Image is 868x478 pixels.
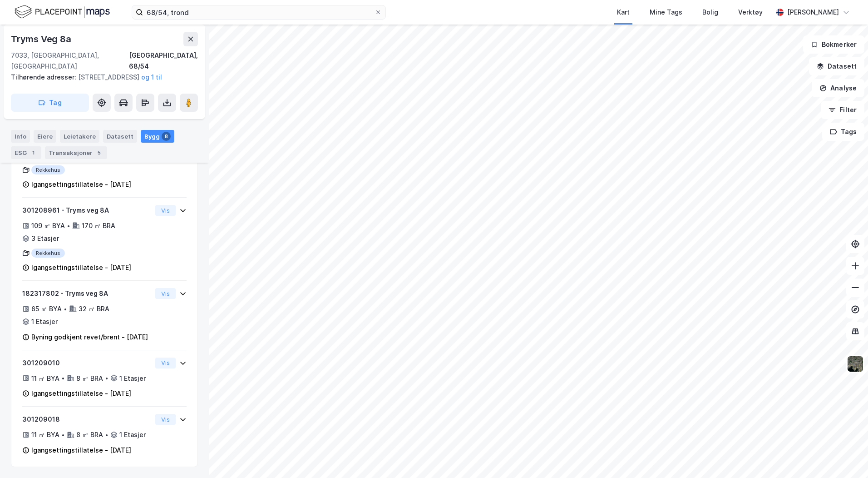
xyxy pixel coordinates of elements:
div: [PERSON_NAME] [787,7,839,18]
div: 32 ㎡ BRA [79,304,109,314]
div: 109 ㎡ BYA [31,220,65,231]
button: Vis [155,414,176,425]
div: Byning godkjent revet/brent - [DATE] [31,332,148,343]
button: Vis [155,288,176,299]
div: ESG [11,146,41,159]
button: Vis [155,205,176,216]
input: Søk på adresse, matrikkel, gårdeiere, leietakere eller personer [143,5,375,19]
div: • [105,431,108,438]
div: • [105,374,108,382]
div: 8 ㎡ BRA [76,373,103,384]
span: Tilhørende adresser: [11,73,78,81]
div: Igangsettingstillatelse - [DATE] [31,179,131,190]
img: 9k= [847,355,864,373]
button: Tag [11,94,89,112]
div: Bygg [141,130,174,143]
div: Info [11,130,30,143]
button: Bokmerker [803,35,864,54]
div: 3 Etasjer [31,233,59,244]
div: 301208961 - Tryms veg 8A [22,205,152,216]
div: 1 Etasjer [119,429,146,440]
div: 182317802 - Tryms veg 8A [22,288,152,299]
button: Analyse [812,79,864,97]
div: 1 Etasjer [119,373,146,384]
img: logo.f888ab2527a4732fd821a326f86c7f29.svg [15,4,110,20]
div: Igangsettingstillatelse - [DATE] [31,262,131,273]
div: 1 [29,148,38,157]
div: [GEOGRAPHIC_DATA], 68/54 [129,50,198,72]
div: 65 ㎡ BYA [31,304,62,314]
div: 8 ㎡ BRA [76,429,103,440]
div: Tryms Veg 8a [11,32,73,46]
div: • [61,431,65,438]
div: 7033, [GEOGRAPHIC_DATA], [GEOGRAPHIC_DATA] [11,50,129,72]
div: 170 ㎡ BRA [82,220,115,231]
iframe: Chat Widget [823,434,868,478]
div: Datasett [103,130,137,143]
div: 11 ㎡ BYA [31,373,59,384]
div: Igangsettingstillatelse - [DATE] [31,445,131,456]
button: Datasett [809,57,864,75]
div: Bolig [702,7,718,18]
div: 1 Etasjer [31,316,58,327]
div: 5 [94,148,104,157]
div: 301209018 [22,414,152,425]
div: • [61,374,65,382]
div: Verktøy [738,7,763,18]
button: Vis [155,358,176,368]
div: Kontrollprogram for chat [823,434,868,478]
div: [STREET_ADDRESS] [11,72,191,83]
div: Kart [617,7,630,18]
div: Mine Tags [650,7,682,18]
button: Tags [822,123,864,141]
div: • [67,222,70,229]
div: 301209010 [22,358,152,368]
div: 11 ㎡ BYA [31,429,59,440]
div: Eiere [34,130,56,143]
div: Leietakere [60,130,99,143]
button: Filter [821,101,864,119]
div: 8 [162,132,171,141]
div: Igangsettingstillatelse - [DATE] [31,388,131,399]
div: Transaksjoner [45,146,107,159]
div: • [64,305,67,313]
